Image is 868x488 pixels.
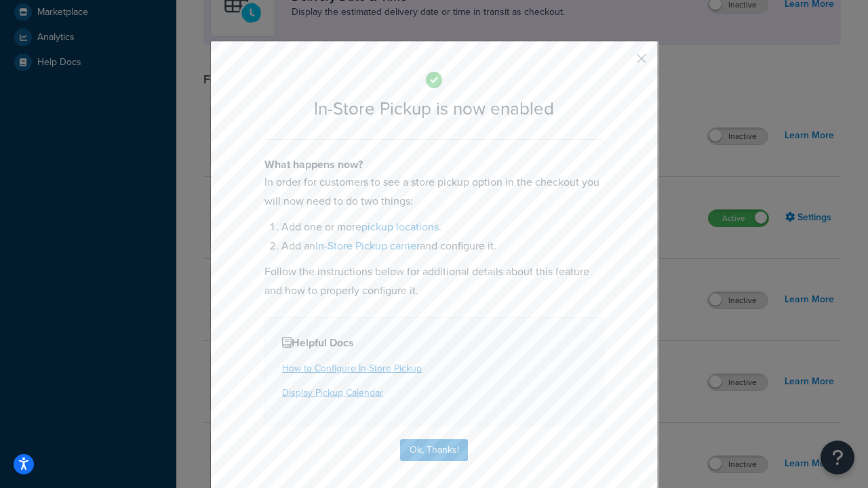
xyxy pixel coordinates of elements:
[400,439,468,461] button: Ok, Thanks!
[264,173,604,211] p: In order for customers to see a store pickup option in the checkout you will now need to do two t...
[281,218,604,237] li: Add one or more .
[264,99,604,119] h2: In-Store Pickup is now enabled
[264,157,604,173] h4: What happens now?
[282,386,383,400] a: Display Pickup Calendar
[282,335,586,351] h4: Helpful Docs
[282,361,422,375] a: How to Configure In-Store Pickup
[361,219,439,235] a: pickup locations
[281,237,604,256] li: Add an and configure it.
[315,238,420,253] a: In-Store Pickup carrier
[264,262,604,300] p: Follow the instructions below for additional details about this feature and how to properly confi...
